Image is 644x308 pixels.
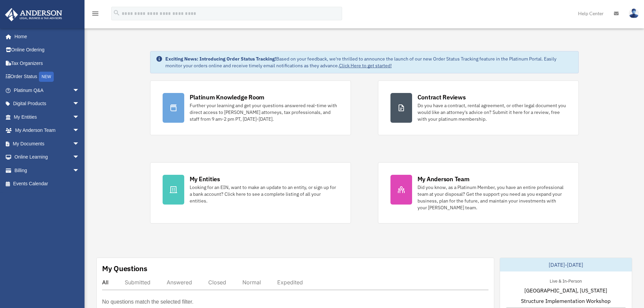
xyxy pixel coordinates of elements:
span: arrow_drop_down [73,137,86,151]
div: Did you know, as a Platinum Member, you have an entire professional team at your disposal? Get th... [418,184,566,211]
span: arrow_drop_down [73,97,86,111]
div: Further your learning and get your questions answered real-time with direct access to [PERSON_NAM... [190,102,338,122]
div: My Questions [102,263,147,274]
span: Structure Implementation Workshop [521,297,611,305]
div: Contract Reviews [418,93,466,101]
img: User Pic [629,8,639,18]
a: My Entitiesarrow_drop_down [5,110,90,124]
div: My Entities [190,175,220,183]
a: menu [91,12,99,18]
div: NEW [39,72,54,82]
a: Events Calendar [5,177,90,191]
div: Based on your feedback, we're thrilled to announce the launch of our new Order Status Tracking fe... [165,55,573,69]
a: Contract Reviews Do you have a contract, rental agreement, or other legal document you would like... [378,80,579,135]
a: Home [5,30,86,43]
span: arrow_drop_down [73,150,86,164]
span: arrow_drop_down [73,110,86,124]
a: Platinum Q&Aarrow_drop_down [5,84,90,97]
div: Closed [208,279,226,286]
div: Live & In-Person [544,277,587,284]
a: My Entities Looking for an EIN, want to make an update to an entity, or sign up for a bank accoun... [150,162,351,223]
img: Anderson Advisors Platinum Portal [3,8,64,21]
a: Tax Organizers [5,56,90,70]
a: Online Learningarrow_drop_down [5,150,90,164]
div: My Anderson Team [418,175,470,183]
div: [DATE]-[DATE] [500,258,632,271]
strong: Exciting News: Introducing Order Status Tracking! [165,56,276,62]
div: Expedited [277,279,303,286]
div: Do you have a contract, rental agreement, or other legal document you would like an attorney's ad... [418,102,566,122]
span: arrow_drop_down [73,124,86,138]
span: arrow_drop_down [73,164,86,177]
p: No questions match the selected filter. [102,297,193,307]
a: My Anderson Team Did you know, as a Platinum Member, you have an entire professional team at your... [378,162,579,223]
a: My Documentsarrow_drop_down [5,137,90,150]
div: Platinum Knowledge Room [190,93,265,101]
a: Digital Productsarrow_drop_down [5,97,90,111]
a: Click Here to get started! [339,63,392,69]
div: Normal [242,279,261,286]
a: Platinum Knowledge Room Further your learning and get your questions answered real-time with dire... [150,80,351,135]
div: Submitted [125,279,150,286]
a: My Anderson Teamarrow_drop_down [5,124,90,137]
div: Looking for an EIN, want to make an update to an entity, or sign up for a bank account? Click her... [190,184,338,204]
div: All [102,279,109,286]
i: search [113,9,120,17]
span: [GEOGRAPHIC_DATA], [US_STATE] [524,286,607,294]
a: Billingarrow_drop_down [5,164,90,177]
div: Answered [167,279,192,286]
a: Order StatusNEW [5,70,90,84]
span: arrow_drop_down [73,84,86,97]
a: Online Ordering [5,43,90,57]
i: menu [91,9,99,18]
